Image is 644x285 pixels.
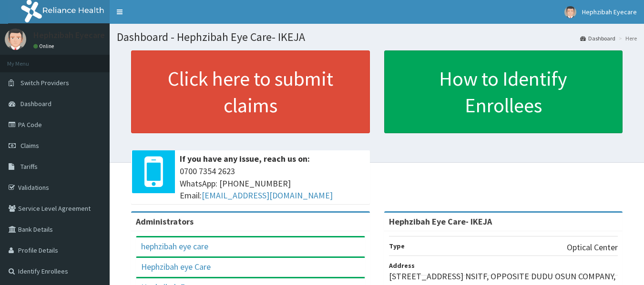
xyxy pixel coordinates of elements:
img: User Image [5,29,26,50]
span: Tariffs [20,162,38,171]
a: Online [33,43,56,49]
span: Claims [20,141,39,150]
a: Dashboard [580,34,615,42]
h1: Dashboard - Hephzibah Eye Care- IKEJA [117,31,637,43]
li: Here [616,34,637,42]
span: 0700 7354 2623 WhatsApp: [PHONE_NUMBER] Email: [180,165,365,202]
a: hephzibah eye care [141,241,208,252]
b: If you have any issue, reach us on: [180,153,310,164]
b: Administrators [136,216,194,227]
strong: Hephzibah Eye Care- IKEJA [389,216,492,227]
b: Address [389,261,415,270]
a: Hephzibah eye Care [141,261,211,272]
span: Dashboard [20,99,51,108]
span: Hephzibah Eyecare [582,8,637,16]
p: Hephzibah Eyecare [33,31,105,39]
img: User Image [564,6,576,18]
span: Switch Providers [20,79,69,87]
p: Optical Center [567,241,618,254]
a: Click here to submit claims [131,50,370,133]
a: How to Identify Enrollees [384,50,623,133]
a: [EMAIL_ADDRESS][DOMAIN_NAME] [202,190,333,201]
b: Type [389,242,405,250]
